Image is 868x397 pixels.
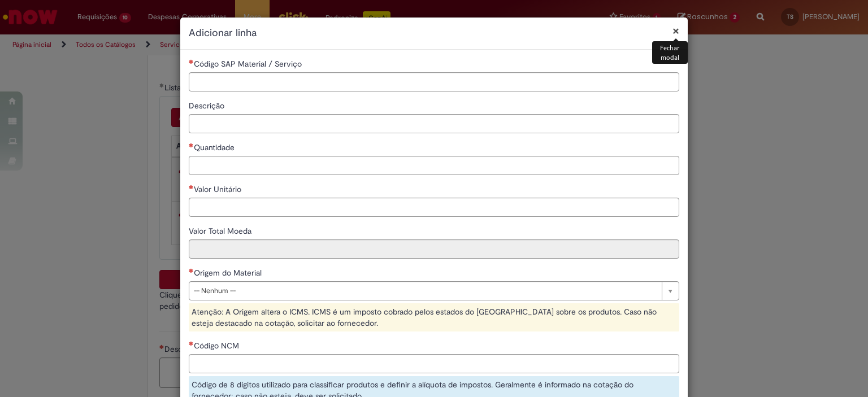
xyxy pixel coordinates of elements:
[189,26,679,41] h2: Adicionar linha
[189,72,679,91] input: Código SAP Material / Serviço
[194,282,656,300] span: -- Nenhum --
[189,354,679,373] input: Código NCM
[652,41,688,64] div: Fechar modal
[189,226,254,236] span: Somente leitura - Valor Total Moeda
[189,59,194,64] span: Necessários
[189,198,679,217] input: Valor Unitário
[194,142,237,152] span: Quantidade
[189,268,194,273] span: Necessários
[189,239,679,259] input: Valor Total Moeda
[189,303,679,331] div: Atenção: A Origem altera o ICMS. ICMS é um imposto cobrado pelos estados do [GEOGRAPHIC_DATA] sob...
[194,268,264,278] span: Origem do Material
[194,59,304,69] span: Código SAP Material / Serviço
[672,25,679,37] button: Fechar modal
[189,156,679,175] input: Quantidade
[189,114,679,133] input: Descrição
[189,341,194,346] span: Necessários
[189,185,194,189] span: Necessários
[189,143,194,147] span: Necessários
[194,184,244,194] span: Valor Unitário
[194,341,241,351] span: Código NCM
[189,101,227,111] span: Descrição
